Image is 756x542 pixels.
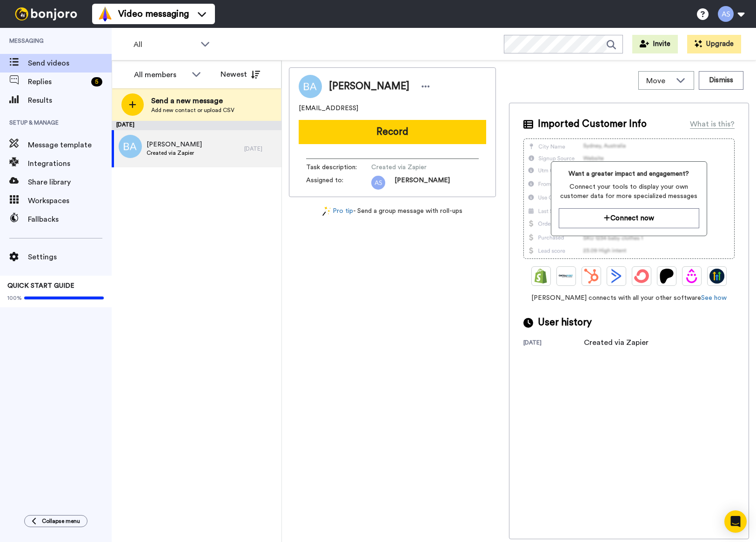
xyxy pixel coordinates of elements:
[395,176,450,190] span: [PERSON_NAME]
[7,294,22,302] span: 100%
[538,117,647,131] span: Imported Customer Info
[584,269,599,284] img: Hubspot
[134,39,196,50] span: All
[684,269,699,284] img: Drip
[118,7,189,20] span: Video messaging
[701,295,727,301] a: See how
[659,269,674,284] img: Patreon
[214,65,267,84] button: Newest
[299,75,322,98] img: Image of Brian Anderson
[28,158,112,169] span: Integrations
[28,76,87,87] span: Replies
[322,206,331,216] img: magic-wand.svg
[690,119,735,130] div: What is this?
[98,7,113,21] img: vm-color.svg
[91,77,102,86] div: 5
[134,69,187,80] div: All members
[299,120,486,144] button: Record
[289,206,496,216] div: - Send a group message with roll-ups
[11,7,81,20] img: bj-logo-header-white.svg
[523,339,584,348] div: [DATE]
[534,269,549,284] img: Shopify
[371,176,385,190] img: as.png
[646,75,671,86] span: Move
[329,79,409,93] span: [PERSON_NAME]
[538,316,592,330] span: User history
[699,71,743,90] button: Dismiss
[559,169,699,178] span: Want a greater impact and engagement?
[559,208,699,228] button: Connect now
[28,58,112,69] span: Send videos
[119,135,142,158] img: ba.png
[28,177,112,188] span: Share library
[28,195,112,206] span: Workspaces
[244,145,277,152] div: [DATE]
[371,163,460,172] span: Created via Zapier
[7,283,74,289] span: QUICK START GUIDE
[306,176,371,190] span: Assigned to:
[147,140,202,149] span: [PERSON_NAME]
[609,269,624,284] img: ActiveCampaign
[724,510,747,533] div: Open Intercom Messenger
[559,269,574,284] img: Ontraport
[687,35,741,53] button: Upgrade
[322,206,353,216] a: Pro tip
[28,139,112,151] span: Message template
[632,35,678,53] button: Invite
[306,163,371,172] span: Task description :
[584,337,649,348] div: Created via Zapier
[112,121,281,130] div: [DATE]
[28,251,112,263] span: Settings
[42,517,80,525] span: Collapse menu
[24,515,87,527] button: Collapse menu
[559,182,699,201] span: Connect your tools to display your own customer data for more specialized messages
[147,149,202,157] span: Created via Zapier
[28,214,112,225] span: Fallbacks
[28,95,112,106] span: Results
[709,269,724,284] img: GoHighLevel
[151,106,234,114] span: Add new contact or upload CSV
[151,95,234,106] span: Send a new message
[523,293,735,303] span: [PERSON_NAME] connects with all your other software
[634,269,649,284] img: ConvertKit
[299,104,358,113] span: [EMAIL_ADDRESS]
